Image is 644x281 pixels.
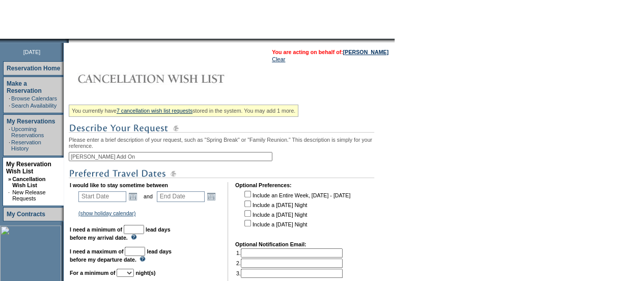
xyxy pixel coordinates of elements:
td: · [9,126,10,138]
b: lead days before my arrival date. [70,226,171,241]
input: Date format: M/D/Y. Shortcut keys: [T] for Today. [UP] or [.] for Next Day. [DOWN] or [,] for Pre... [157,191,205,202]
a: Search Availability [11,103,57,109]
td: Include an Entire Week, [DATE] - [DATE] Include a [DATE] Night Include a [DATE] Night Include a [... [242,189,350,234]
a: Browse Calendars [11,95,57,101]
a: Make a Reservation [7,80,42,94]
a: Open the calendar popup. [127,191,138,202]
b: » [8,176,11,182]
img: questionMark_lightBlue.gif [131,234,137,240]
b: I need a maximum of [70,248,123,254]
b: I would like to stay sometime between [70,182,168,188]
a: My Reservation Wish List [6,161,51,175]
img: promoShadowLeftCorner.gif [65,39,69,43]
b: For a minimum of [70,270,115,276]
a: Clear [272,56,285,62]
a: Cancellation Wish List [12,176,45,188]
img: blank.gif [69,39,70,43]
a: Reservation Home [7,65,60,72]
b: Optional Preferences: [235,182,292,188]
input: Date format: M/D/Y. Shortcut keys: [T] for Today. [UP] or [.] for Next Day. [DOWN] or [,] for Pre... [78,191,126,202]
div: You currently have stored in the system. You may add 1 more. [69,105,298,117]
b: I need a minimum of [70,226,122,233]
a: Open the calendar popup. [206,191,217,202]
a: New Release Requests [12,189,45,201]
td: · [9,139,10,151]
td: and [142,189,154,203]
td: · [9,95,10,101]
b: night(s) [135,270,155,276]
a: My Reservations [7,118,55,125]
td: 1. [236,248,343,258]
td: 3. [236,269,343,278]
a: Reservation History [11,139,41,151]
a: (show holiday calendar) [78,210,136,216]
a: 7 cancellation wish list requests [117,108,192,114]
b: lead days before my departure date. [70,248,172,263]
a: Upcoming Reservations [11,126,44,138]
a: [PERSON_NAME] [343,49,388,55]
a: My Contracts [7,211,45,218]
b: Optional Notification Email: [235,241,306,247]
td: 2. [236,259,343,268]
img: Cancellation Wish List [69,68,272,89]
img: questionMark_lightBlue.gif [139,256,146,262]
span: You are acting on behalf of: [272,49,388,55]
td: · [8,189,11,201]
td: · [9,103,10,109]
span: [DATE] [23,49,41,55]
